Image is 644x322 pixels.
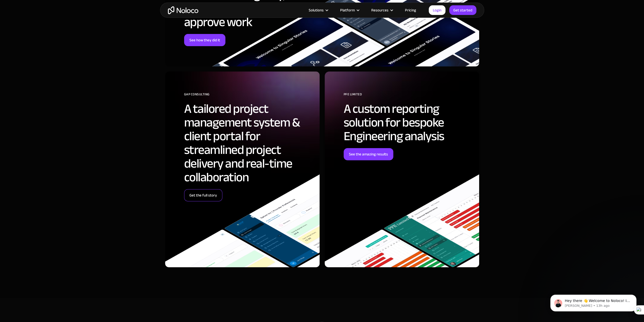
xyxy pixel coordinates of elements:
[344,102,472,143] h2: A custom reporting solution for bespoke Engineering analysis
[184,189,222,201] a: Get the full story
[449,5,476,15] a: Get started
[184,102,312,184] h2: A tailored project management system & client portal for streamlined project delivery and real-ti...
[340,7,355,13] div: Platform
[184,91,312,102] div: GAP Consulting
[365,7,399,13] div: Resources
[399,7,422,13] a: Pricing
[429,5,445,15] a: Login
[168,6,198,14] a: home
[344,91,472,102] div: PFE Limited
[344,148,393,160] a: See the amazing results
[543,284,644,319] iframe: Intercom notifications message
[371,7,388,13] div: Resources
[184,34,225,46] a: See how they did it
[334,7,365,13] div: Platform
[302,7,334,13] div: Solutions
[309,7,324,13] div: Solutions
